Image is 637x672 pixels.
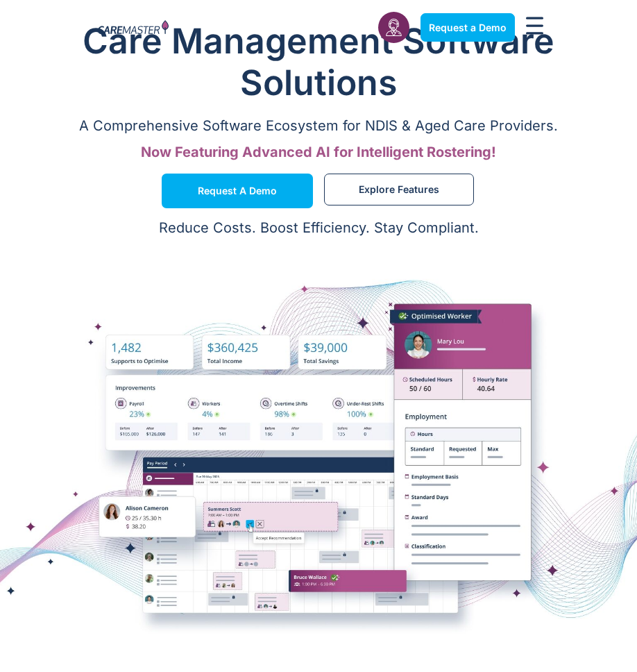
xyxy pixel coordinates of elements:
[14,117,623,134] p: A Comprehensive Software Ecosystem for NDIS & Aged Care Providers.
[324,174,474,205] a: Explore Features
[421,13,515,42] a: Request a Demo
[8,219,629,236] p: Reduce Costs. Boost Efficiency. Stay Compliant.
[526,17,543,37] div: Menu Toggle
[98,20,169,36] img: CareMaster Logo
[359,186,439,193] span: Explore Features
[198,187,277,194] span: Request a Demo
[141,144,496,160] span: Now Featuring Advanced AI for Intelligent Rostering!
[429,22,507,33] span: Request a Demo
[14,20,623,103] h1: Care Management Software Solutions
[162,174,313,208] a: Request a Demo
